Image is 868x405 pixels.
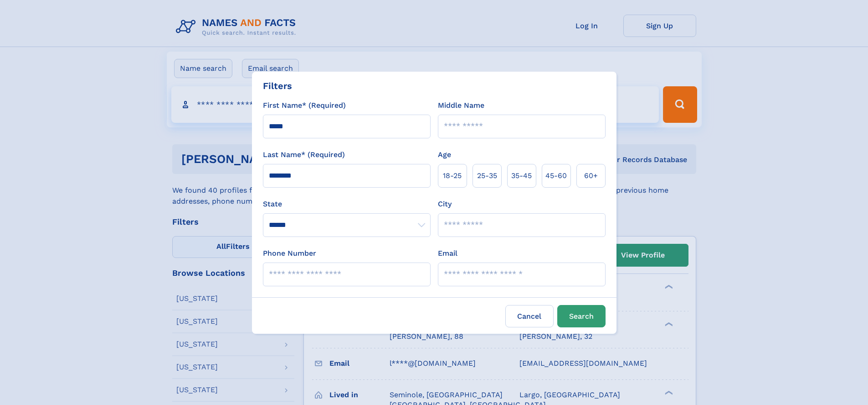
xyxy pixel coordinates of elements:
[584,170,598,181] span: 60+
[477,170,497,181] span: 25‑35
[443,170,462,181] span: 18‑25
[438,248,457,259] label: Email
[438,100,484,111] label: Middle Name
[263,199,431,210] label: State
[263,248,316,259] label: Phone Number
[557,305,606,327] button: Search
[263,79,292,93] div: Filters
[263,100,346,111] label: First Name* (Required)
[505,305,554,327] label: Cancel
[438,149,451,160] label: Age
[438,199,452,210] label: City
[545,170,567,181] span: 45‑60
[511,170,532,181] span: 35‑45
[263,149,345,160] label: Last Name* (Required)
